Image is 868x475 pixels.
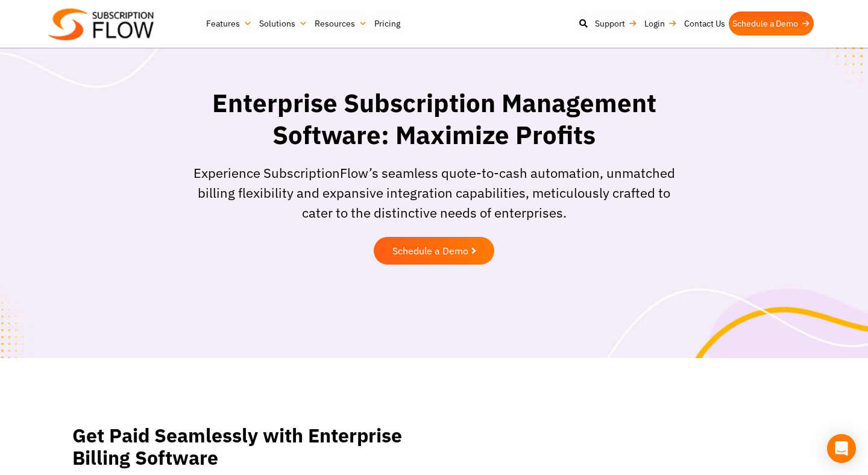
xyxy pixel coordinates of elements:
div: Open Intercom Messenger [827,434,856,463]
span: Schedule a Demo [392,246,468,256]
a: Schedule a Demo [729,11,814,36]
h2: Get Paid Seamlessly with Enterprise Billing Software [72,424,410,469]
a: Contact Us [681,11,729,36]
a: Features [203,11,256,36]
a: Login [641,11,681,36]
a: Solutions [256,11,311,36]
a: Resources [311,11,371,36]
h1: Enterprise Subscription Management Software: Maximize Profits [184,87,684,151]
img: Subscriptionflow [48,8,154,40]
a: Support [591,11,641,36]
a: Schedule a Demo [374,237,494,265]
p: Experience SubscriptionFlow’s seamless quote-to-cash automation, unmatched billing flexibility an... [184,163,684,222]
a: Pricing [371,11,404,36]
